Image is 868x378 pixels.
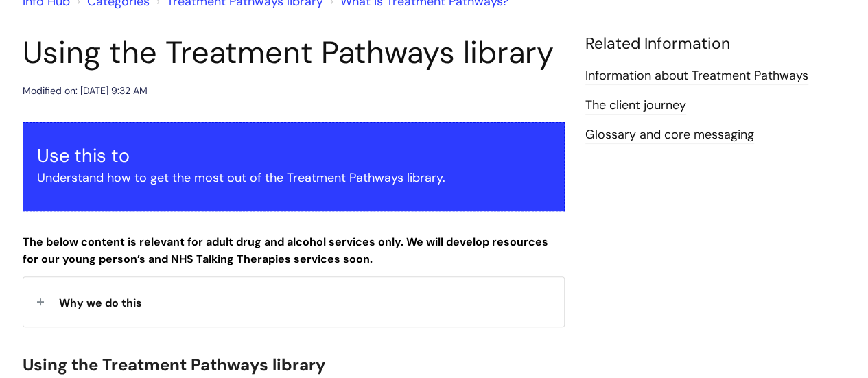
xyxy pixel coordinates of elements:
span: Using the Treatment Pathways library [23,354,326,375]
strong: The below content is relevant for adult drug and alcohol services only. We will develop resources... [23,235,548,266]
a: The client journey [585,97,686,115]
div: Modified on: [DATE] 9:32 AM [23,82,148,99]
a: Glossary and core messaging [585,126,754,144]
p: Understand how to get the most out of the Treatment Pathways library. [37,167,550,189]
a: Information about Treatment Pathways [585,67,808,85]
span: Why we do this [59,296,142,310]
h3: Use this to [37,145,550,167]
h1: Using the Treatment Pathways library [23,34,565,71]
h4: Related Information [585,34,846,54]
